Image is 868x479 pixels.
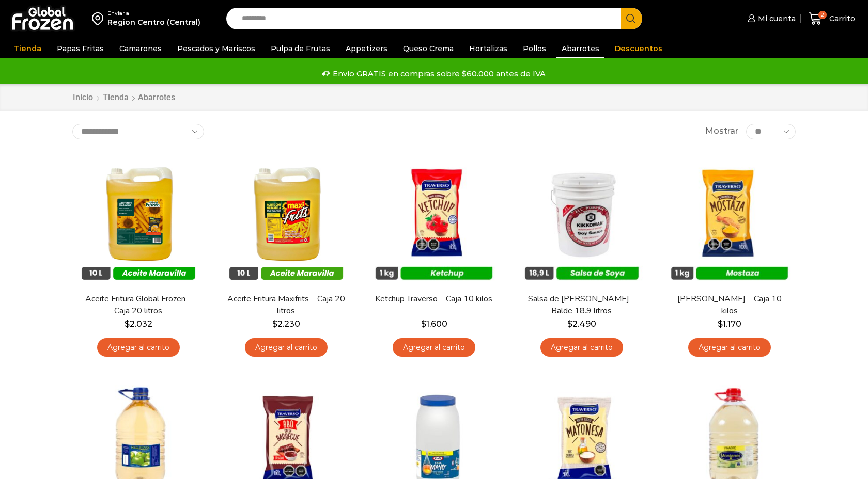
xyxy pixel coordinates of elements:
[745,8,796,29] a: Mi cuenta
[718,319,741,329] bdi: 1.170
[245,338,328,357] a: Agregar al carrito: “Aceite Fritura Maxifrits - Caja 20 litros”
[670,293,789,317] a: [PERSON_NAME] – Caja 10 kilos
[567,319,572,329] span: $
[79,293,198,317] a: Aceite Fritura Global Frozen – Caja 20 litros
[705,125,738,137] span: Mostrar
[172,39,260,58] a: Pescados y Mariscos
[340,39,393,58] a: Appetizers
[755,13,796,24] span: Mi cuenta
[72,92,94,104] a: Inicio
[688,338,771,357] a: Agregar al carrito: “Mostaza Traverso - Caja 10 kilos”
[567,319,596,329] bdi: 2.490
[114,39,167,58] a: Camarones
[227,293,346,317] a: Aceite Fritura Maxifrits – Caja 20 litros
[92,10,107,27] img: address-field-icon.svg
[125,319,152,329] bdi: 2.032
[540,338,623,357] a: Agregar al carrito: “Salsa de Soya Kikkoman - Balde 18.9 litros”
[827,13,855,24] span: Carrito
[9,39,47,58] a: Tienda
[393,338,475,357] a: Agregar al carrito: “Ketchup Traverso - Caja 10 kilos”
[464,39,513,58] a: Hortalizas
[266,39,335,58] a: Pulpa de Frutas
[718,319,723,329] span: $
[421,319,426,329] span: $
[621,8,642,29] button: Search button
[610,39,668,58] a: Descuentos
[522,293,641,317] a: Salsa de [PERSON_NAME] – Balde 18.9 litros
[107,17,200,27] div: Region Centro (Central)
[272,319,277,329] span: $
[107,10,200,17] div: Enviar a
[421,319,447,329] bdi: 1.600
[125,319,130,329] span: $
[818,11,827,19] span: 2
[375,293,493,305] a: Ketchup Traverso – Caja 10 kilos
[138,92,175,102] h1: Abarrotes
[72,124,204,139] select: Pedido de la tienda
[97,338,180,357] a: Agregar al carrito: “Aceite Fritura Global Frozen – Caja 20 litros”
[52,39,109,58] a: Papas Fritas
[72,92,175,104] nav: Breadcrumb
[102,92,129,104] a: Tienda
[806,7,858,31] a: 2 Carrito
[398,39,459,58] a: Queso Crema
[518,39,551,58] a: Pollos
[272,319,300,329] bdi: 2.230
[556,39,605,58] a: Abarrotes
